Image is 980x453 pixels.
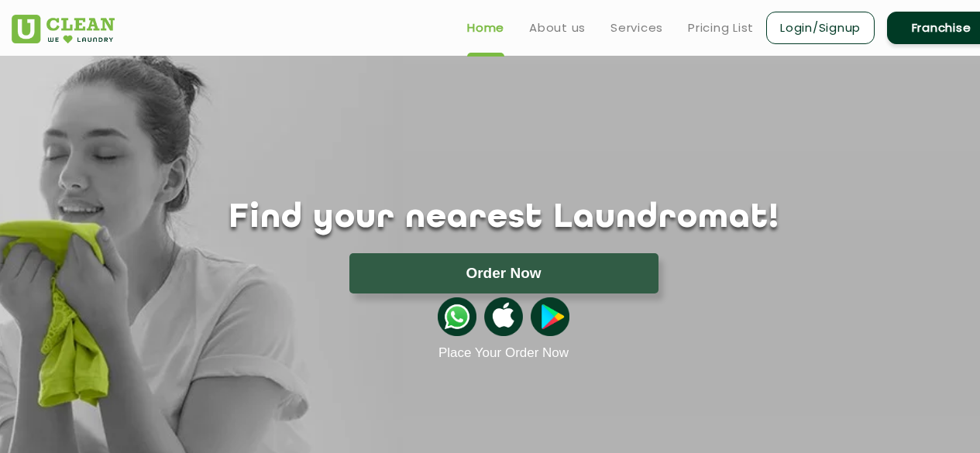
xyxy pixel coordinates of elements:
a: Home [467,19,504,37]
button: Order Now [349,253,658,293]
img: apple-icon.png [484,297,523,336]
a: Services [610,19,663,37]
img: whatsappicon.png [438,297,476,336]
a: About us [529,19,586,37]
img: playstoreicon.png [531,297,569,336]
a: Pricing List [688,19,754,37]
a: Login/Signup [766,12,875,44]
a: Place Your Order Now [438,345,569,361]
img: UClean Laundry and Dry Cleaning [12,15,115,43]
